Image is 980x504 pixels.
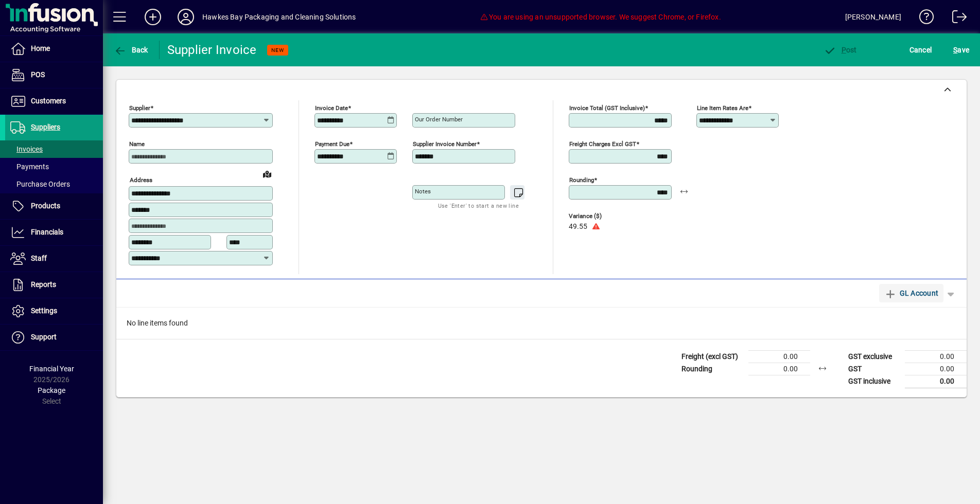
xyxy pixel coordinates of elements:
span: Package [38,386,65,394]
a: Financials [5,220,103,245]
mat-label: Line item rates are [697,104,748,112]
td: 0.00 [905,363,967,375]
span: Payments [10,163,49,171]
span: ave [953,42,969,58]
a: Customers [5,88,103,114]
span: Invoices [10,145,43,153]
td: GST exclusive [843,350,905,363]
span: GL Account [884,285,938,301]
mat-label: Name [129,140,145,148]
span: Support [31,333,57,341]
div: Supplier Invoice [167,42,257,58]
span: NEW [271,47,284,53]
mat-label: Invoice date [315,104,348,112]
td: Freight (excl GST) [676,350,748,363]
td: 0.00 [748,350,810,363]
span: Suppliers [31,123,60,131]
mat-label: Payment due [315,140,349,148]
a: Products [5,193,103,219]
mat-label: Supplier [129,104,150,112]
a: Home [5,36,103,62]
button: GL Account [879,284,943,302]
div: No line items found [116,308,967,339]
button: Post [821,41,860,59]
button: Profile [169,8,202,26]
span: S [953,46,957,54]
mat-label: Freight charges excl GST [569,140,636,148]
span: Home [31,44,50,52]
mat-label: Our order number [415,116,463,123]
a: Settings [5,298,103,324]
td: GST [843,363,905,375]
a: Payments [5,158,103,175]
span: Financials [31,228,63,236]
td: Rounding [676,363,748,375]
a: Logout [944,2,967,35]
div: [PERSON_NAME] [845,9,901,25]
span: You are using an unsupported browser. We suggest Chrome, or Firefox. [480,13,721,21]
a: Reports [5,272,103,298]
span: 49.55 [569,223,587,231]
a: Invoices [5,140,103,158]
span: Variance ($) [569,213,631,220]
a: Knowledge Base [912,2,934,35]
span: Reports [31,280,56,289]
a: View on map [259,166,275,182]
mat-label: Notes [415,188,431,195]
mat-label: Invoice Total (GST inclusive) [569,104,645,112]
span: Cancel [909,42,932,58]
td: GST inclusive [843,375,905,388]
td: 0.00 [905,350,967,363]
button: Cancel [907,41,935,59]
div: Hawkes Bay Packaging and Cleaning Solutions [202,9,356,25]
app-page-header-button: Back [103,41,160,59]
button: Save [951,41,972,59]
span: P [842,46,846,54]
span: Purchase Orders [10,180,70,188]
span: Products [31,202,60,210]
button: Back [111,41,151,59]
a: Support [5,325,103,350]
td: 0.00 [905,375,967,388]
mat-hint: Use 'Enter' to start a new line [438,200,519,211]
span: Settings [31,307,57,315]
span: Customers [31,97,66,105]
a: Staff [5,246,103,272]
button: Add [136,8,169,26]
mat-label: Supplier invoice number [413,140,477,148]
mat-label: Rounding [569,176,594,184]
span: POS [31,70,45,79]
a: Purchase Orders [5,175,103,193]
span: ost [824,46,857,54]
td: 0.00 [748,363,810,375]
span: Back [114,46,148,54]
a: POS [5,62,103,88]
span: Financial Year [29,365,74,373]
span: Staff [31,254,47,262]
